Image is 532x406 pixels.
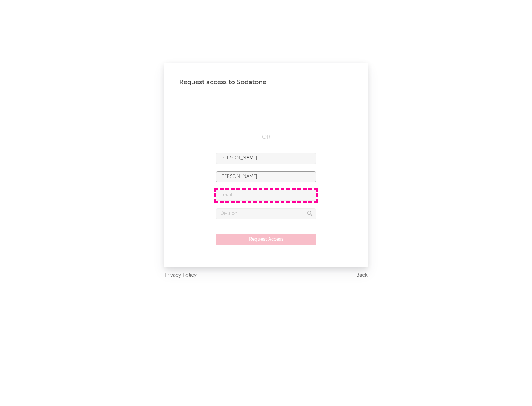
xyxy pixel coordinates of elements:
[179,78,353,87] div: Request access to Sodatone
[216,208,316,219] input: Division
[216,153,316,164] input: First Name
[356,271,368,280] a: Back
[216,190,316,201] input: Email
[216,171,316,182] input: Last Name
[216,234,316,245] button: Request Access
[164,271,197,280] a: Privacy Policy
[216,133,316,142] div: OR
